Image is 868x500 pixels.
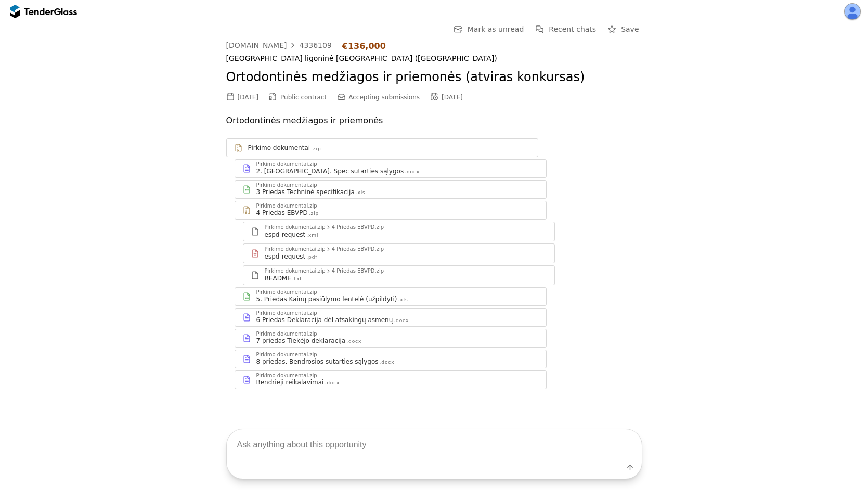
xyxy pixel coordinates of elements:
[256,352,317,357] div: Pirkimo dokumentai.zip
[442,94,463,101] div: [DATE]
[292,276,302,283] div: .txt
[256,316,393,324] div: 6 Priedas Deklaracija dėl atsakingų asmenų
[280,94,327,101] span: Public contract
[235,350,547,368] a: Pirkimo dokumentai.zip8 priedas. Bendrosios sutarties sąlygos.docx
[243,243,555,263] a: Pirkimo dokumentai.zip4 Priedas EBVPD.zipespd-request.pdf
[451,23,527,36] button: Mark as unread
[256,331,317,337] div: Pirkimo dokumentai.zip
[621,25,639,33] span: Save
[604,23,642,36] button: Save
[332,225,384,230] div: 4 Priedas EBVPD.zip
[238,94,259,101] div: [DATE]
[256,290,317,295] div: Pirkimo dokumentai.zip
[306,232,318,239] div: .xml
[265,230,306,239] div: espd-request
[265,274,291,283] div: README
[256,203,317,209] div: Pirkimo dokumentai.zip
[265,252,306,261] div: espd-request
[256,295,397,303] div: 5. Priedas Kainų pasiūlymo lentelė (užpildyti)
[256,209,308,217] div: 4 Priedas EBVPD
[325,380,340,387] div: .docx
[235,159,547,178] a: Pirkimo dokumentai.zip2. [GEOGRAPHIC_DATA]. Spec sutarties sąlygos.docx
[256,311,317,316] div: Pirkimo dokumentai.zip
[346,338,361,345] div: .docx
[532,23,599,36] button: Recent chats
[256,183,317,188] div: Pirkimo dokumentai.zip
[332,268,384,274] div: 4 Priedas EBVPD.zip
[243,222,555,241] a: Pirkimo dokumentai.zip4 Priedas EBVPD.zipespd-request.xml
[311,146,321,152] div: .zip
[226,69,642,86] h2: Ortodontinės medžiagos ir priemonės (atviras konkursas)
[394,317,409,324] div: .docx
[226,113,642,128] p: Ortodontinės medžiagos ir priemonės
[306,254,317,261] div: .pdf
[235,308,547,327] a: Pirkimo dokumentai.zip6 Priedas Deklaracija dėl atsakingų asmenų.docx
[235,370,547,389] a: Pirkimo dokumentai.zipBendrieji reikalavimai.docx
[549,25,596,33] span: Recent chats
[356,189,366,196] div: .xls
[235,329,547,348] a: Pirkimo dokumentai.zip7 priedas Tiekėjo deklaracija.docx
[235,287,547,306] a: Pirkimo dokumentai.zip5. Priedas Kainų pasiūlymo lentelė (užpildyti).xls
[226,138,538,157] a: Pirkimo dokumentai.zip
[348,94,420,101] span: Accepting submissions
[235,180,547,199] a: Pirkimo dokumentai.zip3 Priedas Techninė specifikacija.xls
[256,378,324,387] div: Bendrieji reikalavimai
[235,201,547,220] a: Pirkimo dokumentai.zip4 Priedas EBVPD.zip
[256,337,346,345] div: 7 priedas Tiekėjo deklaracija
[342,41,386,51] div: €136,000
[265,225,326,230] div: Pirkimo dokumentai.zip
[265,268,326,274] div: Pirkimo dokumentai.zip
[256,162,317,167] div: Pirkimo dokumentai.zip
[248,144,310,152] div: Pirkimo dokumentai
[226,41,332,49] a: [DOMAIN_NAME]4336109
[256,373,317,378] div: Pirkimo dokumentai.zip
[226,42,287,49] div: [DOMAIN_NAME]
[226,54,642,63] div: [GEOGRAPHIC_DATA] ligoninė [GEOGRAPHIC_DATA] ([GEOGRAPHIC_DATA])
[380,359,395,366] div: .docx
[256,188,355,196] div: 3 Priedas Techninė specifikacija
[243,265,555,285] a: Pirkimo dokumentai.zip4 Priedas EBVPD.zipREADME.txt
[299,42,331,49] div: 4336109
[398,297,408,303] div: .xls
[256,357,379,366] div: 8 priedas. Bendrosios sutarties sąlygos
[256,167,404,175] div: 2. [GEOGRAPHIC_DATA]. Spec sutarties sąlygos
[468,25,524,33] span: Mark as unread
[309,210,319,217] div: .zip
[332,247,384,252] div: 4 Priedas EBVPD.zip
[405,169,420,175] div: .docx
[265,247,326,252] div: Pirkimo dokumentai.zip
